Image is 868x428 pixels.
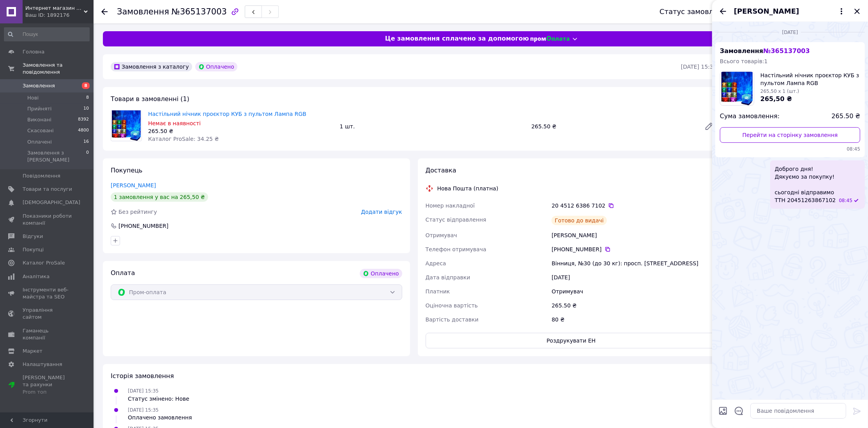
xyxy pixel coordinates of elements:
[128,388,159,394] span: [DATE] 15:35
[128,414,192,421] div: Оплачено замовлення
[426,302,478,309] span: Оціночна вартість
[528,121,698,132] div: 265.50 ₴
[659,8,731,16] div: Статус замовлення
[148,120,201,126] span: Немає в наявності
[86,94,89,101] span: 8
[25,5,84,12] span: Интернет магазин электроники "2SIMKA"
[23,246,44,253] span: Покупці
[701,119,717,134] a: Редагувати
[25,12,94,19] div: Ваш ID: 1892176
[760,71,860,87] span: Настільний нічник проєктор КУБ з пультом Лампа RGB
[27,94,39,101] span: Нові
[426,333,717,348] button: Роздрукувати ЕН
[550,284,718,298] div: Отримувач
[426,260,446,266] span: Адреса
[734,406,744,416] button: Відкрити шаблони відповідей
[78,116,89,123] span: 8392
[118,209,157,215] span: Без рейтингу
[112,110,140,141] img: Настільний нічник проєктор КУБ з пультом Лампа RGB
[426,232,457,238] span: Отримувач
[435,185,500,192] div: Нова Пошта (платна)
[148,111,306,117] a: Настільний нічник проєктор КУБ з пультом Лампа RGB
[118,222,169,230] div: [PHONE_NUMBER]
[23,186,72,193] span: Товари та послуги
[195,62,237,71] div: Оплачено
[83,139,89,146] span: 16
[832,112,860,121] span: 265.50 ₴
[775,165,836,204] span: Доброго дня! Дякуємо за покупку! сьогодні відправимо ТТН 20451263867102
[128,395,189,403] div: Статус змінено: Нове
[23,361,62,368] span: Налаштування
[82,82,90,89] span: 8
[23,374,72,396] span: [PERSON_NAME] та рахунки
[23,213,72,227] span: Показники роботи компанії
[23,348,42,355] span: Маркет
[111,269,135,277] span: Оплата
[360,269,402,278] div: Оплачено
[111,62,192,71] div: Замовлення з каталогу
[101,8,108,16] div: Повернутися назад
[111,372,174,380] span: Історія замовлення
[23,62,94,76] span: Замовлення та повідомлення
[426,316,479,323] span: Вартість доставки
[721,72,753,105] img: 6103323719_w100_h100_nastolnyj-nochnik-proektor.jpg
[720,146,860,153] span: 08:45 06.10.2025
[718,7,728,16] button: Назад
[148,136,219,142] span: Каталог ProSale: 34.25 ₴
[117,7,169,16] span: Замовлення
[426,202,475,209] span: Номер накладної
[426,288,450,295] span: Платник
[86,149,89,163] span: 0
[148,127,334,135] div: 265.50 ₴
[23,172,60,179] span: Повідомлення
[128,407,159,413] span: [DATE] 15:35
[852,7,862,16] button: Закрити
[552,245,717,253] div: [PHONE_NUMBER]
[23,259,65,266] span: Каталог ProSale
[715,28,865,36] div: 06.10.2025
[337,121,529,132] div: 1 шт.
[550,256,718,270] div: Вінниця, №30 (до 30 кг): просп. [STREET_ADDRESS]
[552,202,717,210] div: 20 4512 6386 7102
[27,139,52,146] span: Оплачені
[550,298,718,313] div: 265.50 ₴
[426,274,470,281] span: Дата відправки
[760,89,799,94] span: 265,50 x 1 (шт.)
[27,127,54,134] span: Скасовані
[111,167,143,174] span: Покупець
[681,64,717,70] time: [DATE] 15:35
[763,47,810,55] span: № 365137003
[23,307,72,321] span: Управління сайтом
[23,286,72,300] span: Інструменти веб-майстра та SEO
[23,389,72,396] div: Prom топ
[23,233,43,240] span: Відгуки
[23,327,72,341] span: Гаманець компанії
[23,82,55,89] span: Замовлення
[720,127,860,143] a: Перейти на сторінку замовлення
[23,199,80,206] span: [DEMOGRAPHIC_DATA]
[78,127,89,134] span: 4800
[720,112,780,121] span: Сума замовлення:
[552,216,607,225] div: Готово до видачі
[4,27,90,41] input: Пошук
[23,48,44,55] span: Головна
[839,197,852,204] span: 08:45 06.10.2025
[27,149,86,163] span: Замовлення з [PERSON_NAME]
[385,34,529,43] span: Це замовлення сплачено за допомогою
[720,47,810,55] span: Замовлення
[27,105,51,112] span: Прийняті
[720,58,768,64] span: Всього товарів: 1
[171,7,227,16] span: №365137003
[779,29,801,36] span: [DATE]
[426,167,456,174] span: Доставка
[27,116,51,123] span: Виконані
[83,105,89,112] span: 10
[426,217,486,223] span: Статус відправлення
[550,228,718,242] div: [PERSON_NAME]
[426,246,486,252] span: Телефон отримувача
[550,270,718,284] div: [DATE]
[734,6,846,16] button: [PERSON_NAME]
[111,192,208,202] div: 1 замовлення у вас на 265,50 ₴
[760,95,792,103] span: 265,50 ₴
[550,313,718,327] div: 80 ₴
